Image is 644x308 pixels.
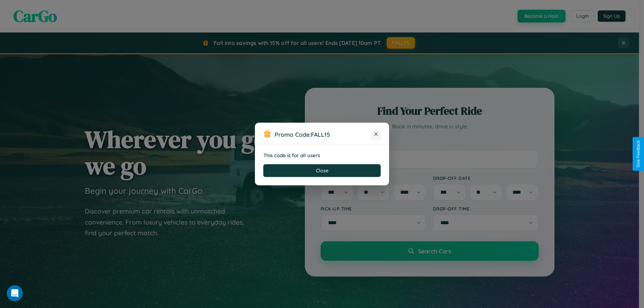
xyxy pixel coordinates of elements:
button: Close [263,164,381,177]
b: FALL15 [311,131,330,138]
div: Give Feedback [636,140,641,168]
h3: Promo Code: [275,131,371,138]
strong: This code is for all users [263,152,320,159]
iframe: Intercom live chat [7,285,23,301]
